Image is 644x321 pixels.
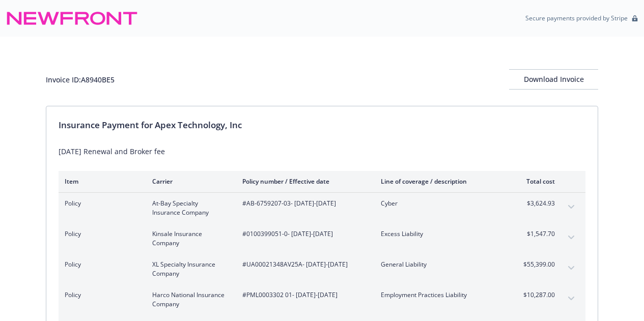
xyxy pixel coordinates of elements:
[381,290,500,300] span: Employment Practices Liability
[517,229,555,239] span: $1,547.70
[65,177,136,186] div: Item
[242,260,365,269] span: #UA00021348AV25A - [DATE]-[DATE]
[242,229,365,239] span: #0100399051-0 - [DATE]-[DATE]
[381,199,500,208] span: Cyber
[65,290,136,300] span: Policy
[242,199,365,208] span: #AB-6759207-03 - [DATE]-[DATE]
[59,223,585,254] div: PolicyKinsale Insurance Company#0100399051-0- [DATE]-[DATE]Excess Liability$1,547.70expand content
[563,199,579,215] button: expand content
[152,260,226,278] span: XL Specialty Insurance Company
[242,290,365,300] span: #PML0003302 01 - [DATE]-[DATE]
[517,260,555,269] span: $55,399.00
[65,199,136,208] span: Policy
[152,229,226,248] span: Kinsale Insurance Company
[152,290,226,309] span: Harco National Insurance Company
[381,260,500,269] span: General Liability
[152,199,226,217] span: At-Bay Specialty Insurance Company
[59,119,585,132] div: Insurance Payment for Apex Technology, Inc
[517,199,555,208] span: $3,624.93
[525,14,628,22] p: Secure payments provided by Stripe
[563,290,579,307] button: expand content
[381,229,500,239] span: Excess Liability
[509,69,598,90] button: Download Invoice
[59,193,585,223] div: PolicyAt-Bay Specialty Insurance Company#AB-6759207-03- [DATE]-[DATE]Cyber$3,624.93expand content
[59,254,585,284] div: PolicyXL Specialty Insurance Company#UA00021348AV25A- [DATE]-[DATE]General Liability$55,399.00exp...
[381,177,500,186] div: Line of coverage / description
[59,284,585,315] div: PolicyHarco National Insurance Company#PML0003302 01- [DATE]-[DATE]Employment Practices Liability...
[517,177,555,186] div: Total cost
[517,290,555,300] span: $10,287.00
[46,74,115,85] div: Invoice ID: A8940BE5
[509,70,598,89] div: Download Invoice
[65,229,136,239] span: Policy
[59,146,585,157] div: [DATE] Renewal and Broker fee
[65,260,136,269] span: Policy
[563,260,579,276] button: expand content
[152,177,226,186] div: Carrier
[242,177,365,186] div: Policy number / Effective date
[563,229,579,246] button: expand content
